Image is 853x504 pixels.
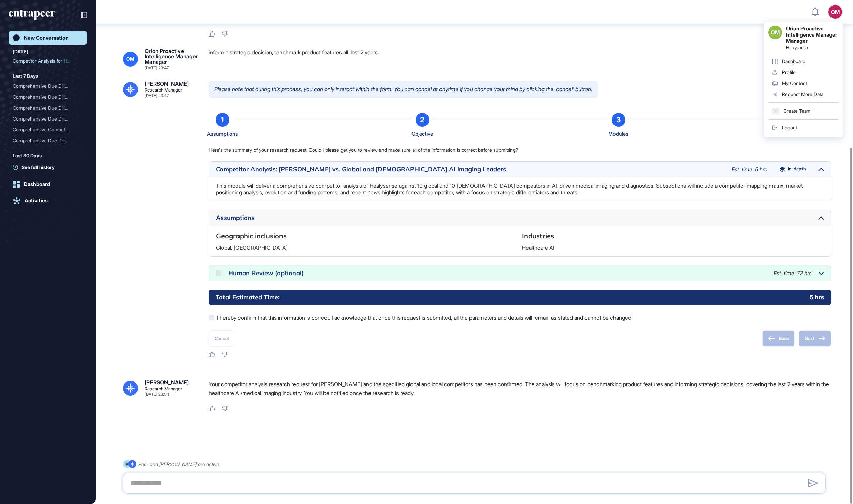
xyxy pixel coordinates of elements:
[228,270,767,276] div: Human Review (optional)
[21,164,55,171] span: See full history
[608,129,628,138] div: Modules
[13,135,83,146] div: Comprehensive Due Diligence and Competitor Intelligence Report for Breathment in AI-based Pulmona...
[13,56,83,67] div: Competitor Analysis for Healysense.ai and Its Global and Local Competitors
[13,47,28,56] div: [DATE]
[24,181,50,187] div: Dashboard
[145,380,189,385] div: [PERSON_NAME]
[13,124,83,135] div: Comprehensive Competitor Intelligence Report for KuartisMED in the Biomedical Sector
[145,88,182,92] div: Research Manager
[13,81,83,92] div: Comprehensive Due Diligence and Competitor Intelligence Report for Cyberwhiz in the Cybersecurity...
[13,113,77,124] div: Comprehensive Due Diligen...
[209,380,831,397] p: Your competitor analysis research request for [PERSON_NAME] and the specified global and local co...
[9,10,55,20] div: entrapeer-logo
[13,164,87,171] a: See full history
[13,92,77,102] div: Comprehensive Due Diligen...
[13,72,38,80] div: Last 7 Days
[612,113,625,127] div: 3
[209,48,831,70] div: inform a strategic decision,benchmark product features.all. last 2 years
[13,113,83,124] div: Comprehensive Due Diligence and Competitor Intelligence Report for Risk Primi in the Insurance Se...
[145,94,169,98] div: [DATE] 23:47
[13,56,77,67] div: Competitor Analysis for H...
[216,215,811,221] div: Assumptions
[416,113,429,127] div: 2
[209,313,831,322] label: I hereby confirm that this information is correct. I acknowledge that once this request is submit...
[216,166,725,172] div: Competitor Analysis: [PERSON_NAME] vs. Global and [DEMOGRAPHIC_DATA] AI Imaging Leaders
[774,270,812,277] span: Est. time: 72 hrs
[411,129,433,138] div: Objective
[145,48,198,65] div: Orion Proactive Intelligence Manager Manager
[25,198,48,204] div: Activities
[13,102,83,113] div: Comprehensive Due Diligence and Competitor Intelligence Report for Risk Primi in the Insurance Se...
[828,5,842,19] button: OM
[207,129,238,138] div: Assumptions
[145,392,169,396] div: [DATE] 23:54
[13,124,77,135] div: Comprehensive Competitor ...
[13,92,83,102] div: Comprehensive Due Diligence Competitor Intelligence Report for Cyberwhiz in Cybersecurity
[138,460,219,468] div: Peer and [PERSON_NAME] are active
[9,31,87,45] a: New Conversation
[9,194,87,208] a: Activities
[145,66,169,70] div: [DATE] 23:47
[145,387,182,391] div: Research Manager
[216,113,229,127] div: 1
[216,244,518,251] p: Global, [GEOGRAPHIC_DATA]
[209,146,831,153] p: Here's the summary of your research request. Could I please get you to review and make sure all o...
[13,152,42,160] div: Last 30 Days
[522,231,824,241] h6: Industries
[145,81,189,86] div: [PERSON_NAME]
[216,183,824,196] p: This module will deliver a comprehensive competitor analysis of Healysense against 10 global and ...
[732,166,767,173] span: Est. time: 5 hrs
[24,35,69,41] div: New Conversation
[209,81,598,98] p: Please note that during this process, you can only interact within the form. You can cancel at an...
[13,102,77,113] div: Comprehensive Due Diligen...
[810,293,824,302] p: 5 hrs
[9,178,87,191] a: Dashboard
[126,56,134,62] span: OM
[788,167,806,172] span: In-depth
[13,135,77,146] div: Comprehensive Due Diligen...
[13,81,77,92] div: Comprehensive Due Diligen...
[522,244,824,251] p: Healthcare AI
[216,293,279,302] h6: Total Estimated Time:
[216,231,518,241] h6: Geographic inclusions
